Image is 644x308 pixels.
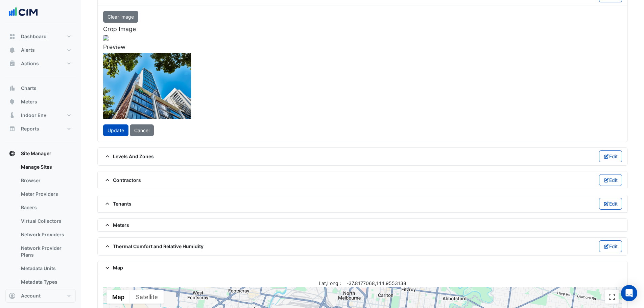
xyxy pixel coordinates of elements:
[5,147,76,160] button: Site Manager
[9,125,16,132] app-icon: Reports
[103,11,138,23] button: Clear image
[9,47,16,53] app-icon: Alerts
[21,98,37,105] span: Meters
[16,289,76,302] a: Metadata
[599,150,622,162] button: Edit
[599,240,622,252] button: Edit
[319,280,341,286] span: Lat,Long :
[103,153,154,160] span: Levels And Zones
[5,30,76,43] button: Dashboard
[103,280,622,287] div: -37.8177068,144.9553138
[103,53,191,119] img: oOJAAAAAElFTkSuQmCC
[21,33,47,40] span: Dashboard
[9,33,16,40] app-icon: Dashboard
[16,241,76,262] a: Network Provider Plans
[599,174,622,186] button: Edit
[103,176,141,184] span: Contractors
[5,95,76,109] button: Meters
[9,150,16,157] app-icon: Site Manager
[8,5,39,19] img: Company Logo
[16,214,76,228] a: Virtual Collectors
[599,198,622,210] button: Edit
[16,174,76,187] a: Browser
[21,47,35,53] span: Alerts
[103,264,123,271] span: Map
[21,125,39,132] span: Reports
[21,85,37,92] span: Charts
[9,112,16,119] app-icon: Indoor Env
[130,290,164,304] button: Show satellite imagery
[16,228,76,241] a: Network Providers
[103,200,132,207] span: Tenants
[103,124,128,136] button: Update
[5,109,76,122] button: Indoor Env
[16,160,76,174] a: Manage Sites
[5,289,76,303] button: Account
[5,122,76,136] button: Reports
[605,290,619,304] button: Toggle fullscreen view
[106,290,130,304] button: Show street map
[16,187,76,201] a: Meter Providers
[103,243,204,250] span: Thermal Comfort and Relative Humidity
[5,81,76,95] button: Charts
[21,150,51,157] span: Site Manager
[108,127,124,133] span: Update
[5,43,76,57] button: Alerts
[9,85,16,92] app-icon: Charts
[134,127,149,133] span: Cancel
[21,60,39,67] span: Actions
[21,292,41,299] span: Account
[103,43,359,50] h5: Preview
[16,262,76,275] a: Metadata Units
[9,98,16,105] app-icon: Meters
[621,285,637,301] div: Open Intercom Messenger
[103,25,359,32] h5: Crop Image
[5,57,76,70] button: Actions
[9,60,16,67] app-icon: Actions
[16,275,76,289] a: Metadata Types
[130,124,154,136] button: Cancel
[103,221,129,229] span: Meters
[16,201,76,214] a: Bacers
[21,112,46,119] span: Indoor Env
